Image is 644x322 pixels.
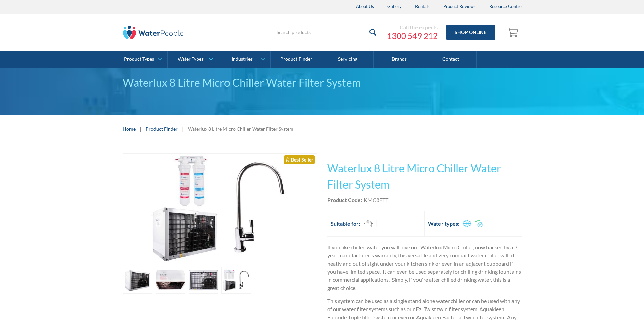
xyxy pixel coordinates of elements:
[156,267,185,294] a: open lightbox
[232,56,253,62] div: Industries
[387,31,438,41] a: 1300 549 212
[327,197,362,203] strong: Product Code:
[387,24,438,31] div: Call the experts
[272,25,380,40] input: Search products
[123,153,317,263] a: open lightbox
[181,125,185,133] div: |
[124,56,154,62] div: Product Types
[271,51,322,68] a: Product Finder
[327,160,522,193] h1: Waterlux 8 Litre Micro Chiller Water Filter System
[116,51,167,68] a: Product Types
[331,220,360,228] h2: Suitable for:
[123,125,136,132] a: Home
[425,51,477,68] a: Contact
[146,125,178,132] a: Product Finder
[123,26,184,39] img: The Water People
[428,220,459,228] h2: Water types:
[178,56,204,62] div: Water Types
[284,155,315,164] div: Best Seller
[123,75,522,91] div: Waterlux 8 Litre Micro Chiller Water Filter System
[327,243,522,292] p: If you like chilled water you will love our Waterlux Micro Chiller, now backed by a 3-year manufa...
[219,51,270,68] a: Industries
[139,125,142,133] div: |
[505,24,522,41] a: Open cart
[374,51,425,68] a: Brands
[168,51,219,68] a: Water Types
[123,267,152,294] a: open lightbox
[364,196,388,204] div: KMC8ETT
[221,267,251,294] a: open lightbox
[189,267,218,294] a: open lightbox
[188,125,293,132] div: Waterlux 8 Litre Micro Chiller Water Filter System
[138,154,302,263] img: Waterlux 8 Litre Micro Chiller Water Filter System
[507,27,520,38] img: shopping cart
[446,25,495,40] a: Shop Online
[322,51,374,68] a: Servicing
